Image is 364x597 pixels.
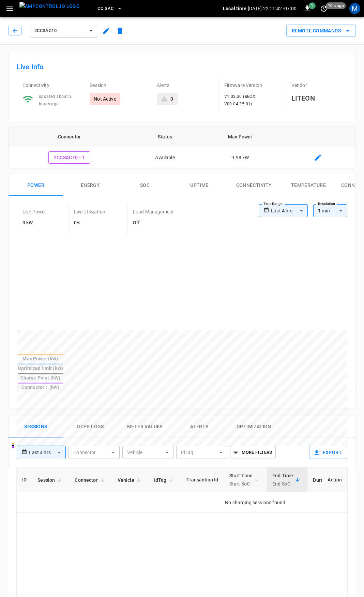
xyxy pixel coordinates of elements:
button: CC.SAC [95,2,125,15]
h6: 0% [74,219,105,227]
button: 2CCSAC10 [30,24,98,38]
p: Live Utilization [74,208,105,215]
th: Status [130,127,200,147]
span: CC.SAC [97,5,113,13]
p: Alerts [157,82,213,89]
span: IdTag [154,476,176,484]
div: 0 [170,95,173,102]
div: End Time [272,472,293,488]
div: 1 min [313,204,347,217]
th: ID [17,467,32,492]
p: Load Management [133,208,174,215]
p: Not Active [94,95,116,102]
th: Connector [9,127,130,147]
p: Connectivity [22,82,78,89]
span: updated about 2 hours ago [39,94,72,106]
button: Ocpp logs [63,416,118,438]
button: More Filters [230,446,275,459]
p: Start SoC [229,480,253,488]
p: Local time [223,5,246,12]
button: Sessions [9,416,63,438]
span: End TimeEnd SoC [272,472,302,488]
span: V1.02.30 (BBOX: V00.04.35.01) [224,94,257,106]
button: SOC [118,174,172,196]
button: Meter Values [118,416,172,438]
span: Start TimeStart SoC [229,472,262,488]
button: Remote Commands [286,25,356,37]
p: Firmware Version [224,82,280,89]
span: Session [37,476,64,484]
h6: Live Info [17,61,347,72]
p: End SoC [272,480,293,488]
p: Vendor [291,82,347,89]
p: Live Power [22,208,46,215]
div: Last 4 hrs [29,446,66,459]
span: 10 s ago [326,2,346,9]
p: [DATE] 22:11:42 -07:00 [248,5,297,12]
h6: LITEON [291,93,347,104]
td: 9.98 kW [200,147,280,168]
button: Optimization [227,416,281,438]
th: Action [322,467,347,492]
button: Export [309,446,347,459]
table: connector table [9,127,355,168]
button: 2CCSAC10 - 1 [48,151,91,164]
div: profile-icon [349,3,360,14]
div: Start Time [229,472,253,488]
span: 1 [309,2,316,9]
button: Uptime [172,174,227,196]
button: Alerts [172,416,227,438]
span: Connector [75,476,106,484]
span: Duration [313,476,341,484]
div: remote commands options [286,25,356,37]
th: Transaction Id [181,467,224,492]
label: Time Range [263,201,283,207]
button: Energy [63,174,118,196]
label: Resolution [318,201,335,207]
button: Temperature [281,174,336,196]
h6: 0 kW [22,219,46,227]
th: Max Power [200,127,280,147]
span: Vehicle [118,476,143,484]
img: ampcontrol.io logo [19,2,80,11]
button: Connectivity [227,174,281,196]
button: set refresh interval [318,3,329,14]
button: Power [9,174,63,196]
td: Available [130,147,200,168]
span: 2CCSAC10 [34,27,85,35]
div: Last 4 hrs [271,204,308,217]
h6: Off [133,219,174,227]
p: Session [90,82,146,89]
